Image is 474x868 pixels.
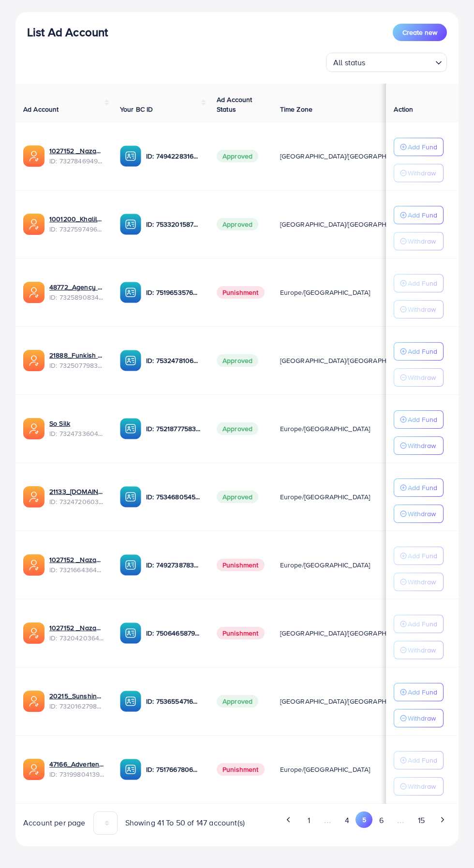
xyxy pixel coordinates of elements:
[120,104,153,114] span: Your BC ID
[394,164,444,182] button: Withdraw
[280,765,370,774] span: Europe/[GEOGRAPHIC_DATA]
[394,751,444,769] button: Add Fund
[120,691,141,712] img: ic-ba-acc.ded83a64.svg
[49,350,104,370] div: <span class='underline'>21888_Funkish New_1705502636330</span></br>7325077983776194562
[408,712,436,724] p: Withdraw
[411,811,431,829] button: Go to page 15
[120,622,141,644] img: ic-ba-acc.ded83a64.svg
[23,817,86,828] span: Account per page
[369,54,431,70] input: Search for option
[120,554,141,576] img: ic-ba-acc.ded83a64.svg
[49,633,104,643] span: ID: 7320420364126224386
[125,817,245,828] span: Showing 41 To 50 of 147 account(s)
[49,691,104,711] div: <span class='underline'>20215_Sunshine Jewellery_1704358224476</span></br>7320162798393196545
[49,419,104,438] div: <span class='underline'>So Silk</span></br>7324733604192452609
[394,683,444,701] button: Add Fund
[120,759,141,780] img: ic-ba-acc.ded83a64.svg
[49,701,104,711] span: ID: 7320162798393196545
[217,95,252,114] span: Ad Account Status
[281,811,297,828] button: Go to previous page
[394,232,444,250] button: Withdraw
[408,618,437,630] p: Add Fund
[394,300,444,318] button: Withdraw
[120,486,141,507] img: ic-ba-acc.ded83a64.svg
[245,811,451,829] ul: Pagination
[217,354,258,367] span: Approved
[146,764,201,775] p: ID: 7517667806973313042
[23,622,44,644] img: ic-ads-acc.e4c84228.svg
[408,346,437,357] p: Add Fund
[394,368,444,387] button: Withdraw
[394,410,444,429] button: Add Fund
[49,361,104,370] span: ID: 7325077983776194562
[408,576,436,588] p: Withdraw
[300,811,317,829] button: Go to page 1
[408,372,436,383] p: Withdraw
[394,709,444,727] button: Withdraw
[433,825,467,861] iframe: Chat
[146,695,201,707] p: ID: 7536554716026060816
[49,759,104,779] div: <span class='underline'>47166_Advertentieaccount_Jubelle_1704315769821</span></br>731998041397023...
[146,559,201,571] p: ID: 7492738783637520401
[394,104,413,114] span: Action
[338,811,355,829] button: Go to page 4
[23,214,44,235] img: ic-ads-acc.e4c84228.svg
[408,508,436,520] p: Withdraw
[49,691,104,701] a: 20215_Sunshine Jewellery_1704358224476
[217,695,258,708] span: Approved
[49,350,104,360] a: 21888_Funkish New_1705502636330
[217,763,265,776] span: Punishment
[49,623,104,633] a: 1027152 _Nazaagency_oldaccount_004
[120,350,141,371] img: ic-ba-acc.ded83a64.svg
[49,759,104,769] a: 47166_Advertentieaccount_Jubelle_1704315769821
[408,209,437,221] p: Add Fund
[49,282,104,302] div: <span class='underline'>48772_Agency acc Glanza_1705691905413</span></br>7325890834673664002
[49,146,104,166] div: <span class='underline'>1027152 _Nazaagency_024</span></br>7327846949019926530
[355,811,372,828] button: Go to page 5
[408,754,437,766] p: Add Fund
[217,218,258,231] span: Approved
[217,422,258,435] span: Approved
[393,24,447,41] button: Create new
[280,492,370,502] span: Europe/[GEOGRAPHIC_DATA]
[408,440,436,451] p: Withdraw
[280,696,415,706] span: [GEOGRAPHIC_DATA]/[GEOGRAPHIC_DATA]
[394,505,444,523] button: Withdraw
[146,627,201,639] p: ID: 7506465879023091720
[408,304,436,315] p: Withdraw
[408,781,436,792] p: Withdraw
[146,150,201,162] p: ID: 7494228316518858759
[217,627,265,639] span: Punishment
[120,214,141,235] img: ic-ba-acc.ded83a64.svg
[280,288,370,297] span: Europe/[GEOGRAPHIC_DATA]
[49,565,104,575] span: ID: 7321664364950503426
[217,559,265,571] span: Punishment
[49,146,104,156] a: 1027152 _Nazaagency_024
[23,554,44,576] img: ic-ads-acc.e4c84228.svg
[23,691,44,712] img: ic-ads-acc.e4c84228.svg
[280,424,370,434] span: Europe/[GEOGRAPHIC_DATA]
[408,141,437,153] p: Add Fund
[394,615,444,633] button: Add Fund
[49,224,104,234] span: ID: 7327597496786698241
[146,218,201,230] p: ID: 7533201587280773136
[49,497,104,506] span: ID: 7324720603641184257
[408,167,436,179] p: Withdraw
[372,811,390,829] button: Go to page 6
[394,138,444,156] button: Add Fund
[146,287,201,298] p: ID: 7519653576982134792
[23,145,44,167] img: ic-ads-acc.e4c84228.svg
[217,286,265,299] span: Punishment
[146,355,201,366] p: ID: 7532478106985365521
[23,486,44,507] img: ic-ads-acc.e4c84228.svg
[408,277,437,289] p: Add Fund
[23,759,44,780] img: ic-ads-acc.e4c84228.svg
[408,550,437,562] p: Add Fund
[326,53,447,72] div: Search for option
[49,555,104,564] a: 1027152 _Nazaagency_014
[49,214,104,224] a: 1001200_Khalil_odai_1706089268800
[280,219,415,229] span: [GEOGRAPHIC_DATA]/[GEOGRAPHIC_DATA]
[49,292,104,302] span: ID: 7325890834673664002
[408,482,437,493] p: Add Fund
[408,414,437,425] p: Add Fund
